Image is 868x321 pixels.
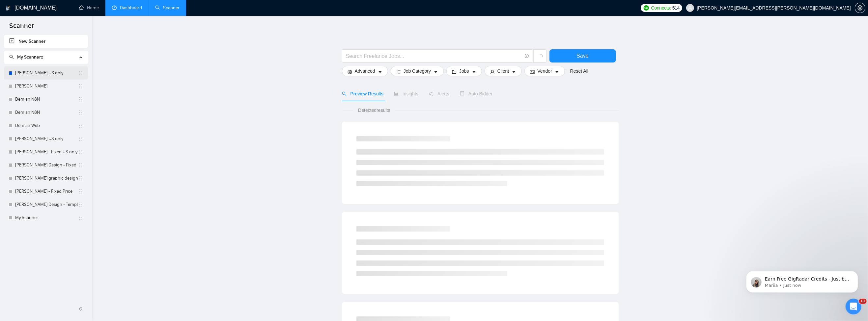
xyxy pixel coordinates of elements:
li: Herman Dev - Fixed US only [4,145,88,159]
span: notification [429,91,434,96]
a: [PERSON_NAME] [15,80,78,93]
a: Demian N8N [15,106,78,119]
li: Iryna Design - Template [4,198,88,211]
iframe: Intercom live chat [846,299,861,314]
button: barsJob Categorycaret-down [391,66,444,76]
span: 11 [859,299,867,304]
li: Mariia Dev - Fixed Price [4,185,88,198]
span: caret-down [472,69,476,74]
span: Vendor [537,67,552,75]
span: search [9,55,14,59]
span: My Scanners [17,54,43,60]
a: Demian Web [15,119,78,132]
span: loading [537,54,543,60]
span: Save [576,52,588,60]
span: holder [78,176,83,181]
span: caret-down [512,69,516,74]
a: Demian N8N [15,93,78,106]
a: [PERSON_NAME] Design - Fixed Price [15,159,78,172]
span: 514 [672,4,680,12]
span: search [342,91,347,96]
li: Herman Dev US only [4,66,88,80]
span: holder [78,215,83,220]
a: homeHome [79,5,99,11]
a: [PERSON_NAME] Design - Template [15,198,78,211]
span: holder [78,84,83,89]
span: Client [497,67,509,75]
a: searchScanner [155,5,180,11]
span: holder [78,189,83,194]
a: [PERSON_NAME] - Fixed Price [15,185,78,198]
a: [PERSON_NAME] - Fixed US only [15,145,78,159]
input: Search Freelance Jobs... [346,52,522,60]
span: setting [348,69,352,74]
img: logo [6,3,10,13]
span: area-chart [394,91,399,96]
span: holder [78,110,83,115]
button: idcardVendorcaret-down [524,66,565,76]
a: [PERSON_NAME] US only [15,66,78,80]
a: [PERSON_NAME] graphic design [15,172,78,185]
span: user [490,69,495,74]
img: upwork-logo.png [644,5,649,11]
a: [PERSON_NAME] US only [15,132,78,145]
span: idcard [530,69,535,74]
li: Iryna graphic design [4,172,88,185]
span: robot [460,91,464,96]
span: Advanced [355,67,375,75]
span: caret-down [434,69,438,74]
a: setting [855,5,865,11]
span: Auto Bidder [460,91,492,96]
span: Jobs [459,67,469,75]
li: My Scanner [4,211,88,224]
span: holder [78,202,83,207]
span: Connects: [651,4,671,12]
button: Save [549,49,616,62]
a: Reset All [570,67,588,75]
span: bars [396,69,401,74]
span: user [688,6,692,10]
li: Demian N8N [4,106,88,119]
iframe: Intercom notifications message [736,257,868,303]
span: double-left [78,306,85,312]
span: holder [78,162,83,168]
a: New Scanner [9,35,83,48]
span: caret-down [378,69,382,74]
span: holder [78,136,83,141]
li: Demian N8N [4,93,88,106]
span: info-circle [525,54,529,58]
span: folder [452,69,457,74]
li: Demian Dev [4,80,88,93]
button: settingAdvancedcaret-down [342,66,388,76]
span: My Scanners [9,54,43,60]
span: Alerts [429,91,449,96]
button: setting [855,3,865,13]
li: Herman DevOps US only [4,132,88,145]
span: holder [78,70,83,76]
button: userClientcaret-down [485,66,522,76]
span: holder [78,97,83,102]
span: Job Category [404,67,431,75]
a: My Scanner [15,211,78,224]
li: Demian Web [4,119,88,132]
span: holder [78,123,83,128]
span: holder [78,149,83,155]
span: Scanner [4,21,39,35]
span: Detected results [353,107,395,114]
span: Insights [394,91,418,96]
span: caret-down [555,69,559,74]
li: Iryna Design - Fixed Price [4,159,88,172]
li: New Scanner [4,35,88,48]
a: dashboardDashboard [112,5,142,11]
button: folderJobscaret-down [446,66,482,76]
span: Preview Results [342,91,383,96]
